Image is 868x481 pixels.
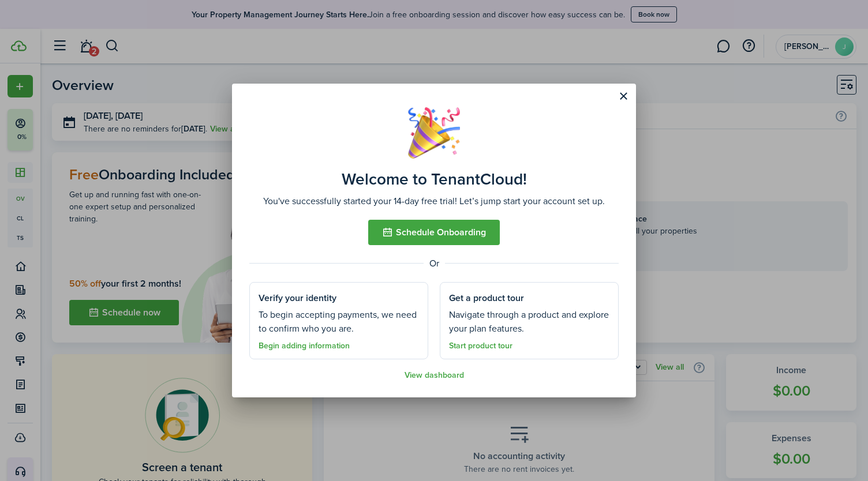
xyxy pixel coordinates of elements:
[259,341,350,351] a: Begin adding information
[449,341,512,351] a: Start product tour
[259,308,419,336] assembled-view-section-description: To begin accepting payments, we need to confirm who you are.
[449,291,524,305] assembled-view-section-title: Get a product tour
[342,170,527,189] assembled-view-title: Welcome to TenantCloud!
[368,220,500,245] button: Schedule Onboarding
[405,371,464,380] a: View dashboard
[408,107,460,159] img: Well done!
[613,87,633,106] button: Close modal
[249,257,619,270] assembled-view-separator: Or
[449,308,609,336] assembled-view-section-description: Navigate through a product and explore your plan features.
[263,194,605,208] assembled-view-description: You've successfully started your 14-day free trial! Let’s jump start your account set up.
[259,291,336,305] assembled-view-section-title: Verify your identity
